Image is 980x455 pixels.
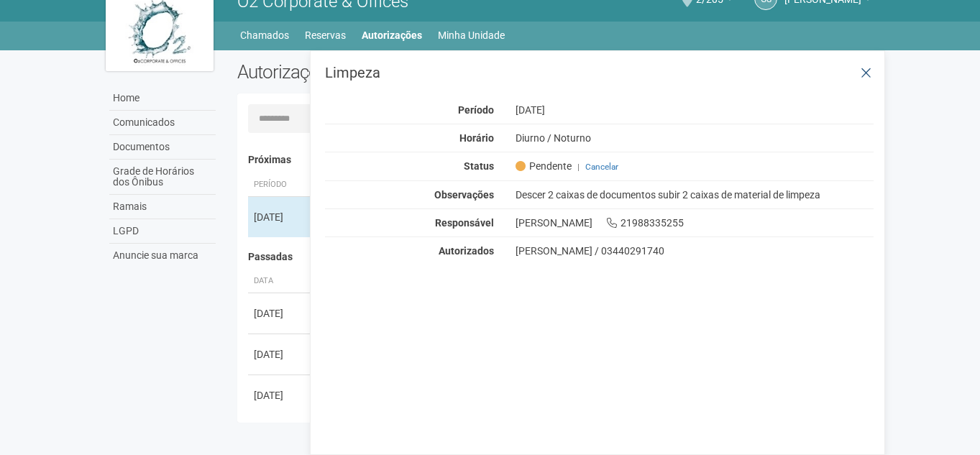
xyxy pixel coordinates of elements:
[109,195,216,219] a: Ramais
[505,132,885,144] div: Diurno / Noturno
[325,65,874,80] h3: Limpeza
[434,189,494,201] strong: Observações
[585,162,618,172] a: Cancelar
[505,104,885,116] div: [DATE]
[459,132,494,144] strong: Horário
[305,25,346,45] a: Reservas
[248,252,864,262] h4: Passadas
[435,217,494,229] strong: Responsável
[109,135,216,160] a: Documentos
[248,173,313,197] th: Período
[254,306,307,321] div: [DATE]
[505,216,885,229] div: [PERSON_NAME] 21988335255
[248,270,313,293] th: Data
[254,347,307,362] div: [DATE]
[439,245,494,257] strong: Autorizados
[109,86,216,111] a: Home
[438,25,505,45] a: Minha Unidade
[248,155,864,165] h4: Próximas
[577,162,580,172] span: |
[362,25,422,45] a: Autorizações
[109,111,216,135] a: Comunicados
[240,25,289,45] a: Chamados
[516,244,874,257] div: [PERSON_NAME] / 03440291740
[516,160,572,173] span: Pendente
[505,188,885,201] div: Descer 2 caixas de documentos subir 2 caixas de material de limpeza
[109,219,216,244] a: LGPD
[109,160,216,195] a: Grade de Horários dos Ônibus
[109,244,216,267] a: Anuncie sua marca
[254,210,307,224] div: [DATE]
[237,61,545,83] h2: Autorizações
[254,388,307,403] div: [DATE]
[458,104,494,116] strong: Período
[464,160,494,172] strong: Status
